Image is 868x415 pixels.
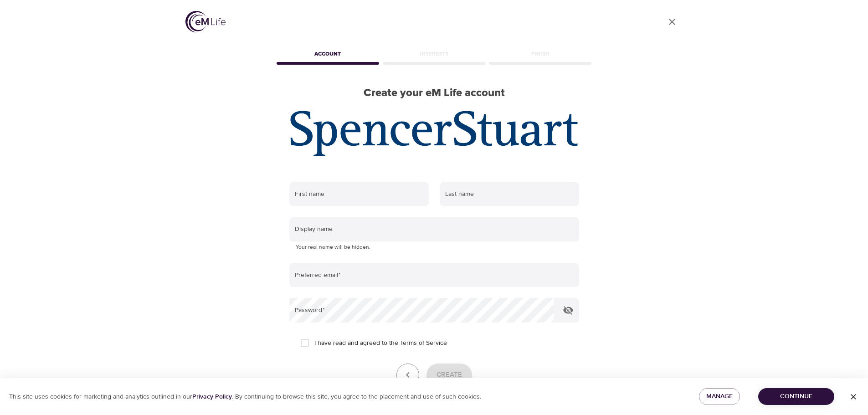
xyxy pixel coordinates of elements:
button: Manage [699,388,740,405]
p: Your real name will be hidden. [296,243,573,252]
span: Continue [765,391,827,402]
span: I have read and agreed to the [314,338,447,348]
img: logo [185,11,226,32]
span: Manage [706,391,733,402]
button: Continue [758,388,834,405]
img: org_logo_448.jpg [290,111,578,156]
a: Privacy Policy [192,393,232,401]
a: close [661,11,683,33]
a: Terms of Service [400,338,447,348]
h2: Create your eM Life account [275,87,594,100]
